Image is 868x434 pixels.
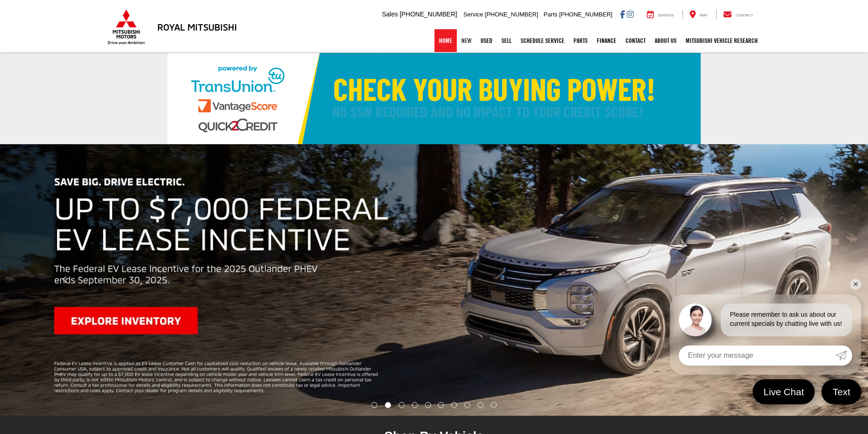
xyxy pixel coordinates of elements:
li: Go to slide number 3. [398,402,404,408]
span: [PHONE_NUMBER] [559,11,612,18]
span: Service [464,11,483,18]
a: New [457,29,476,52]
div: Please remember to ask us about our current specials by chatting live with us! [721,303,852,336]
h3: Royal Mitsubishi [157,22,237,32]
span: Sales [382,10,398,18]
span: Map [700,13,708,17]
a: Mitsubishi Vehicle Research [681,29,762,52]
a: Facebook: Click to visit our Facebook page [620,10,625,18]
span: Parts [543,11,557,18]
span: Service [658,13,674,17]
img: Check Your Buying Power [167,53,701,144]
a: Home [434,29,457,52]
a: Finance [592,29,621,52]
span: Text [828,386,855,398]
li: Go to slide number 10. [491,402,497,408]
span: [PHONE_NUMBER] [485,11,538,18]
li: Go to slide number 4. [412,402,418,408]
span: [PHONE_NUMBER] [400,10,457,18]
a: Submit [836,345,852,366]
a: About Us [650,29,681,52]
a: Text [821,379,861,404]
li: Go to slide number 8. [465,402,470,408]
span: Live Chat [759,386,809,398]
li: Go to slide number 6. [438,402,444,408]
a: Used [476,29,497,52]
img: Agent profile photo [679,303,712,336]
a: Live Chat [753,379,815,404]
a: Map [682,10,714,19]
li: Go to slide number 5. [425,402,431,408]
li: Go to slide number 1. [371,402,377,408]
li: Go to slide number 7. [451,402,457,408]
li: Go to slide number 2. [385,402,391,408]
a: Sell [497,29,516,52]
li: Go to slide number 9. [478,402,484,408]
img: Mitsubishi [106,9,147,45]
a: Schedule Service: Opens in a new tab [516,29,569,52]
a: Contact [621,29,650,52]
a: Instagram: Click to visit our Instagram page [627,10,634,18]
span: Contact [736,13,753,17]
a: Service [640,10,681,19]
button: Click to view next picture. [738,162,868,397]
a: Contact [716,10,760,19]
a: Parts: Opens in a new tab [569,29,592,52]
input: Enter your message [679,345,836,366]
